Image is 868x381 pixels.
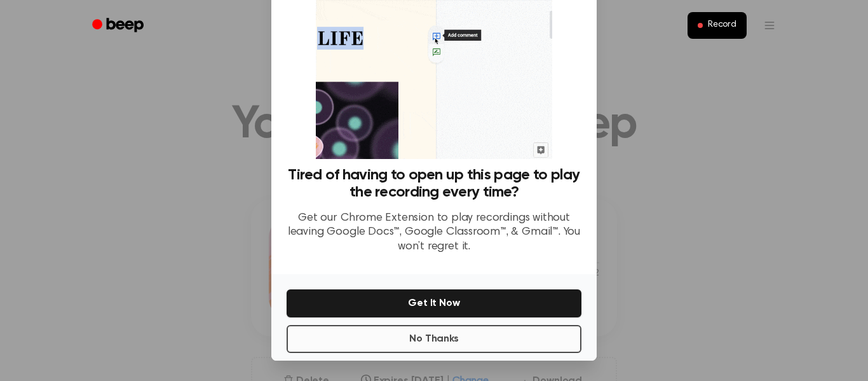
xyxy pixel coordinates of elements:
[688,12,747,39] button: Record
[708,20,736,31] span: Record
[287,289,581,317] button: Get It Now
[754,10,785,41] button: Open menu
[287,167,581,201] h3: Tired of having to open up this page to play the recording every time?
[287,211,581,254] p: Get our Chrome Extension to play recordings without leaving Google Docs™, Google Classroom™, & Gm...
[287,325,581,353] button: No Thanks
[83,13,155,38] a: Beep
